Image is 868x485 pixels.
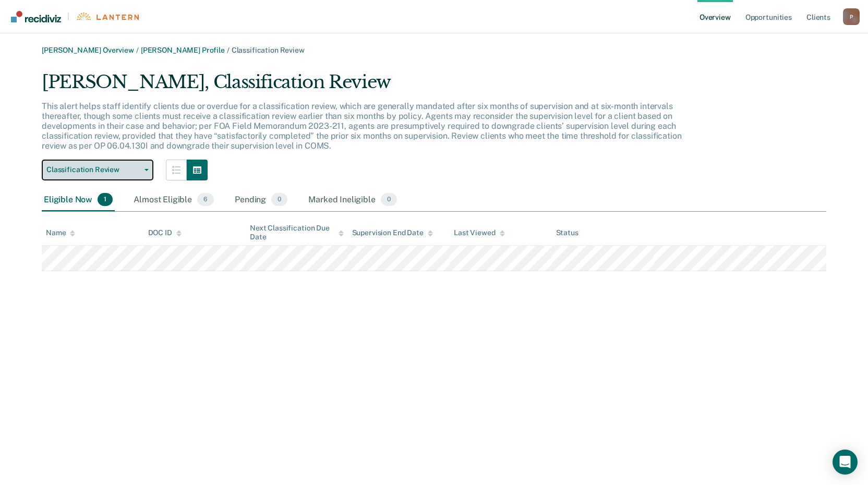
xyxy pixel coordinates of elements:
span: Classification Review [232,46,305,54]
span: 0 [271,193,287,207]
span: 6 [197,193,214,207]
span: / [225,46,232,54]
div: Status [556,228,578,237]
div: Supervision End Date [352,228,433,237]
img: Lantern [76,13,139,20]
div: Name [46,228,75,237]
span: / [134,46,141,54]
div: Open Intercom Messenger [833,450,858,475]
div: Marked Ineligible0 [306,189,399,212]
img: Recidiviz [11,11,61,22]
p: This alert helps staff identify clients due or overdue for a classification review, which are gen... [42,101,681,151]
a: [PERSON_NAME] Profile [141,46,225,54]
div: [PERSON_NAME], Classification Review [42,71,693,101]
button: Profile dropdown button [843,8,860,25]
div: DOC ID [148,228,182,237]
div: Last Viewed [454,228,504,237]
a: [PERSON_NAME] Overview [42,46,134,54]
span: | [61,12,76,21]
div: P [843,8,860,25]
button: Classification Review [42,160,153,180]
span: Classification Review [46,165,140,174]
div: Eligible Now1 [42,189,115,212]
span: 1 [98,193,113,207]
div: Next Classification Due Date [250,224,344,241]
div: Almost Eligible6 [131,189,216,212]
span: 0 [381,193,397,207]
div: Pending0 [233,189,290,212]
